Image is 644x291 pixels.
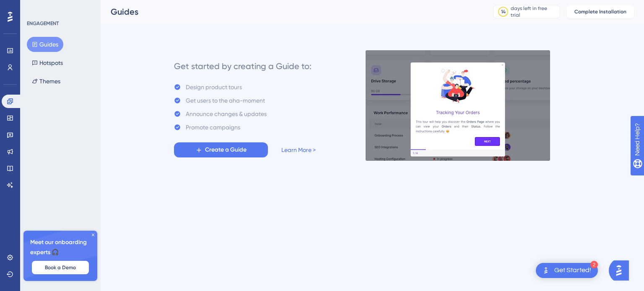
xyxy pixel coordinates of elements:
div: 14 [501,8,506,15]
span: Meet our onboarding experts 🎧 [30,237,91,258]
button: Guides [27,37,63,52]
div: Announce changes & updates [186,109,267,119]
button: Complete Installation [567,5,634,18]
div: Guides [111,6,472,18]
button: Hotspots [27,55,68,70]
iframe: UserGuiding AI Assistant Launcher [609,258,634,283]
div: Get users to the aha-moment [186,95,265,106]
img: launcher-image-alternative-text [541,265,551,276]
div: 2 [590,261,598,268]
button: Themes [27,74,65,89]
div: Get started by creating a Guide to: [174,60,312,72]
img: 21a29cd0e06a8f1d91b8bced9f6e1c06.gif [365,50,551,161]
span: Need Help? [20,2,52,12]
a: Learn More > [281,145,316,155]
div: days left in free trial [511,5,557,18]
button: Create a Guide [174,142,268,157]
span: Book a Demo [45,264,76,271]
div: ENGAGEMENT [27,20,59,27]
span: Create a Guide [205,145,247,155]
span: Complete Installation [574,8,626,15]
div: Design product tours [186,82,242,92]
div: Open Get Started! checklist, remaining modules: 2 [536,263,598,278]
div: Get Started! [554,266,591,275]
button: Book a Demo [32,261,89,274]
div: Promote campaigns [186,122,240,132]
